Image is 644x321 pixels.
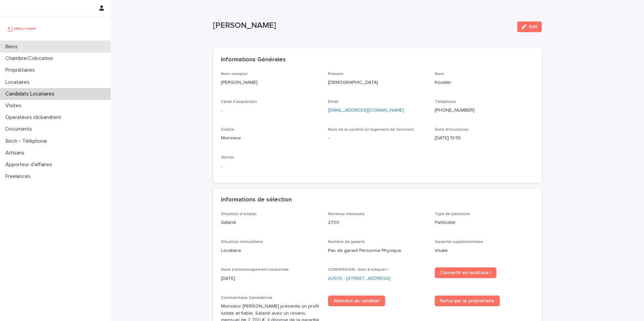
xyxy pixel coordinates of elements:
span: Convertir en locataire ! [440,270,491,275]
p: Locataire [221,247,320,254]
p: Visale [435,247,534,254]
span: Situation immobilière [221,240,263,244]
span: CONVERSION : bien à indiquer ! [328,268,388,272]
p: Visites [3,103,27,109]
h2: Informations de sélection [221,196,292,204]
span: Date d'emménagement souhaitée [221,268,289,272]
p: Chambre/Colocation [3,55,58,62]
span: Abandon du candidat [333,299,380,303]
ringoverc2c-84e06f14122c: Call with Ringover [435,108,475,113]
span: Commentaire Candidature [221,296,272,300]
span: Edit [529,24,537,29]
p: - [221,107,320,114]
p: Sinch - Téléphone [3,138,52,144]
a: Abandon du candidat [328,296,385,306]
span: Visites [221,155,234,159]
p: - [328,135,427,142]
a: Convertir en locataire ! [435,267,496,278]
a: [EMAIL_ADDRESS][DOMAIN_NAME] [328,108,404,113]
p: [DATE] 13:55 [435,135,534,142]
p: [DEMOGRAPHIC_DATA] [328,79,427,86]
p: Locataires [3,79,35,85]
span: Date d'inscription [435,128,469,132]
p: - [221,163,320,170]
button: Edit [517,21,542,32]
h2: Informations Générales [221,56,286,64]
span: Prénom [328,72,343,76]
span: Nom de la société (si logement de fonction) [328,128,414,132]
a: A2505 - [STREET_ADDRESS] [328,275,390,282]
p: Apporteur d'affaires [3,162,57,168]
p: Monsieur [221,135,320,142]
p: Freelances [3,173,36,180]
p: [DATE] [221,275,320,282]
p: Candidats Locataires [3,91,60,97]
p: [PERSON_NAME] [221,79,320,86]
span: Canal d'acquisition [221,100,257,104]
span: Téléphone [435,100,456,104]
img: UCB0brd3T0yccxBKYDjQ [5,22,38,35]
p: [PERSON_NAME] [213,21,512,30]
p: Pas de garant Personne Physique [328,247,427,254]
span: Nombre de garants [328,240,365,244]
p: Documents [3,126,38,132]
a: Refus par le propriétaire [435,296,500,306]
p: 2700 [328,219,427,226]
span: Garantie supplémentaire [435,240,483,244]
p: Kouider [435,79,534,86]
span: Revenus mensuels [328,212,365,216]
p: Biens [3,44,23,50]
p: Particulier [435,219,534,226]
span: Refus par le propriétaire [440,299,494,303]
span: Email [328,100,338,104]
span: Situation d'emploi [221,212,257,216]
ringoverc2c-number-84e06f14122c: [PHONE_NUMBER] [435,108,475,113]
p: Operateurs clickandrent [3,114,66,121]
p: Artisans [3,150,30,156]
span: Type de personne [435,212,470,216]
span: Nom [435,72,444,76]
span: Civilité [221,128,234,132]
span: Nom complet [221,72,248,76]
p: Salarié [221,219,320,226]
p: Propriétaires [3,67,40,73]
